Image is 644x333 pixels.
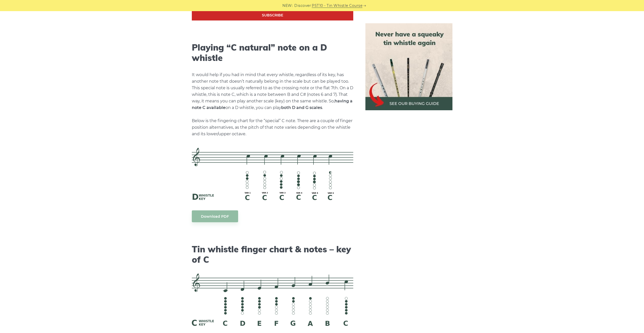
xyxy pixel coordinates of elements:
p: It would help if you had in mind that every whistle, regardless of its key, has another note that... [192,72,353,137]
a: Download PDF [192,210,238,222]
img: C Whistle Fingering Chart And Notes [192,273,353,326]
strong: both D and G scales [281,105,322,110]
h2: Tin whistle finger chart & notes – key of C [192,244,353,265]
a: PST10 - Tin Whistle Course [312,3,362,9]
a: Subscribe [192,10,353,21]
img: tin whistle buying guide [365,23,452,110]
h2: Playing “C natural” note on a D whistle [192,42,353,63]
span: Discover [294,3,311,9]
span: NEW: [282,3,293,9]
img: C natural fingering on D whistle [192,148,353,200]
